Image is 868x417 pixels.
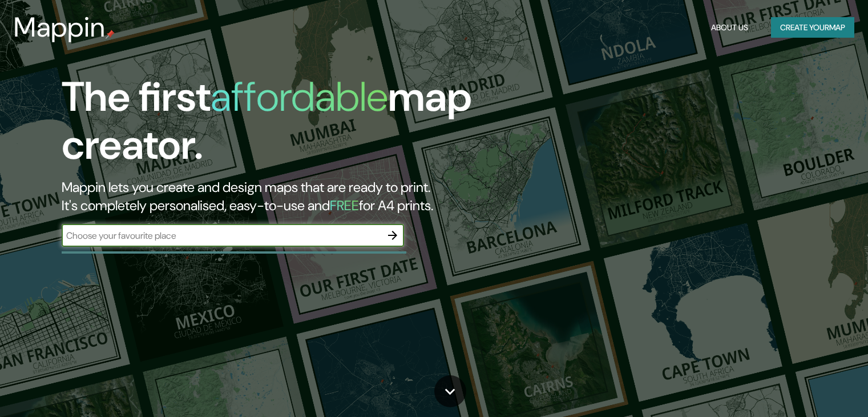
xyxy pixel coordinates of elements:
img: mappin-pin [106,30,115,39]
h3: Mappin [14,11,106,43]
h1: affordable [211,70,388,123]
h1: The first map creator. [62,73,496,178]
button: Create yourmap [771,17,854,38]
input: Choose your favourite place [62,229,381,242]
button: About Us [706,17,753,38]
h5: FREE [330,197,359,214]
h2: Mappin lets you create and design maps that are ready to print. It's completely personalised, eas... [62,178,496,215]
